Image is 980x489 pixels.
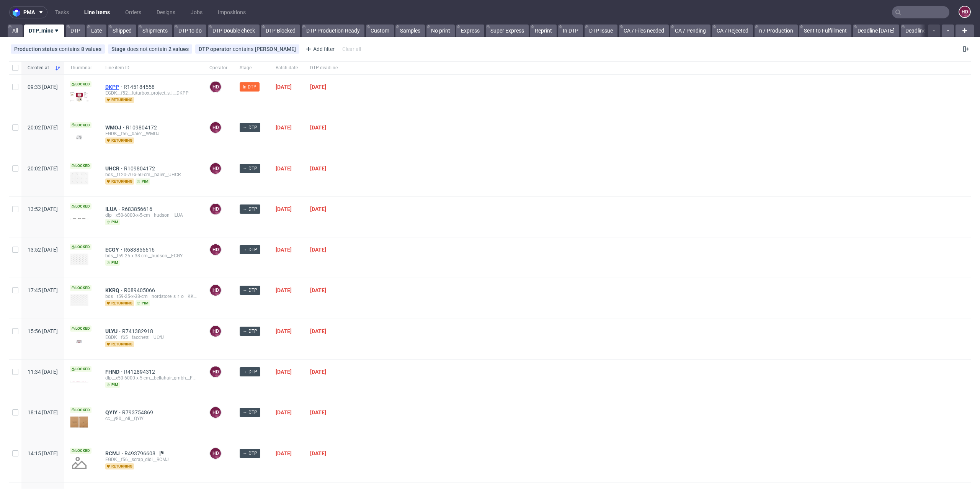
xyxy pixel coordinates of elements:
[124,450,157,456] span: R493796608
[105,415,197,422] div: cc__y80__oli__QYIY
[105,84,124,90] span: DKPP
[233,46,255,52] span: contains
[105,178,134,185] span: returning
[243,165,257,172] span: → DTP
[28,409,58,415] span: 18:14 [DATE]
[105,328,122,334] a: ULYU
[124,165,157,172] a: R109804172
[310,409,326,415] span: [DATE]
[105,334,197,340] div: EGDK__f65__facchetti__ULYU
[70,454,88,472] img: no_design.png
[959,7,970,17] figcaption: HD
[105,369,124,375] span: FHND
[121,206,154,212] a: R683856616
[124,84,156,90] a: R145184558
[70,285,91,291] span: Locked
[70,218,88,220] img: version_two_editor_design
[243,368,257,375] span: → DTP
[558,25,583,37] a: In DTP
[70,244,91,250] span: Locked
[136,300,150,306] span: pim
[70,172,88,185] img: version_two_editor_design.png
[28,206,58,212] span: 13:52 [DATE]
[213,6,250,18] a: Impositions
[210,326,221,337] figcaption: HD
[530,25,557,37] a: Reprint
[670,25,710,37] a: CA / Pending
[243,287,257,294] span: → DTP
[70,65,93,71] span: Thumbnail
[243,246,257,253] span: → DTP
[70,253,88,266] img: version_two_editor_design
[51,6,73,18] a: Tasks
[310,124,326,131] span: [DATE]
[105,124,126,131] a: WMOJ
[310,247,326,253] span: [DATE]
[152,6,180,18] a: Designs
[105,450,124,456] a: RCMJ
[70,416,88,428] img: version_two_editor_design.png
[426,25,455,37] a: No print
[255,46,296,52] div: [PERSON_NAME]
[70,203,91,209] span: Locked
[276,369,292,375] span: [DATE]
[105,253,197,259] div: bds__t59-25-x-38-cm__hudson__ECGY
[105,172,197,178] div: bds__t120-70-x-50-cm__baier__UHCR
[755,25,798,37] a: n / Production
[70,92,88,101] img: version_two_editor_design.png
[210,366,221,377] figcaption: HD
[124,369,157,375] a: R412894312
[105,382,120,388] span: pim
[28,65,52,71] span: Created at
[70,366,91,372] span: Locked
[209,65,227,71] span: Operator
[70,122,91,128] span: Locked
[28,450,58,456] span: 14:15 [DATE]
[901,25,947,37] a: Deadline [DATE]
[210,448,221,459] figcaption: HD
[186,6,207,18] a: Jobs
[799,25,851,37] a: Sent to Fulfillment
[28,247,58,253] span: 13:52 [DATE]
[276,287,292,293] span: [DATE]
[456,25,484,37] a: Express
[310,328,326,334] span: [DATE]
[14,46,59,52] span: Production status
[276,328,292,334] span: [DATE]
[174,25,206,37] a: DTP to do
[210,82,221,92] figcaption: HD
[70,163,91,169] span: Locked
[70,294,88,306] img: version_two_editor_design
[199,46,233,52] span: DTP operator
[105,97,134,103] span: returning
[105,206,121,212] a: ILUA
[105,375,197,381] div: dlp__x50-6000-x-5-cm__bellahair_gmbh__FHND
[59,46,81,52] span: contains
[240,65,263,71] span: Stage
[121,6,146,18] a: Orders
[105,260,120,266] span: pim
[210,244,221,255] figcaption: HD
[243,124,257,131] span: → DTP
[210,163,221,174] figcaption: HD
[124,247,156,253] a: R683856616
[105,409,122,415] a: QYIY
[310,450,326,456] span: [DATE]
[310,369,326,375] span: [DATE]
[70,448,91,454] span: Locked
[302,25,364,37] a: DTP Production Ready
[276,247,292,253] span: [DATE]
[105,247,124,253] a: ECGY
[70,407,91,413] span: Locked
[8,25,23,37] a: All
[111,46,127,52] span: Stage
[210,407,221,418] figcaption: HD
[127,46,168,52] span: does not contain
[310,287,326,293] span: [DATE]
